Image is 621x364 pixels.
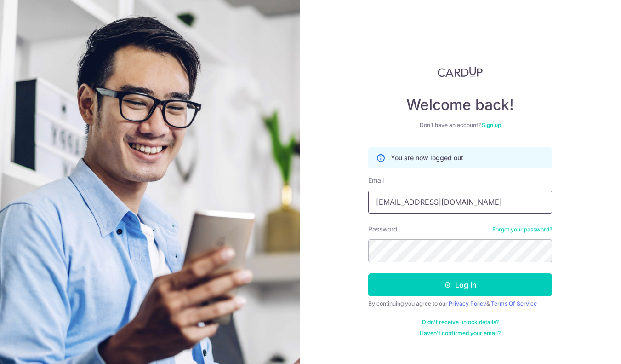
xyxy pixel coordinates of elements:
a: Haven't confirmed your email? [420,329,501,337]
p: You are now logged out [391,153,463,162]
h4: Welcome back! [368,96,552,114]
a: Forgot your password? [492,226,552,233]
button: Log in [368,273,552,296]
a: Terms Of Service [491,300,537,307]
a: Didn't receive unlock details? [422,318,499,326]
input: Enter your Email [368,191,552,214]
a: Sign up [482,121,501,128]
div: Don’t have an account? [368,121,552,129]
label: Password [368,225,398,234]
img: CardUp Logo [438,66,483,77]
div: By continuing you agree to our & [368,300,552,307]
label: Email [368,176,384,185]
a: Privacy Policy [449,300,486,307]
